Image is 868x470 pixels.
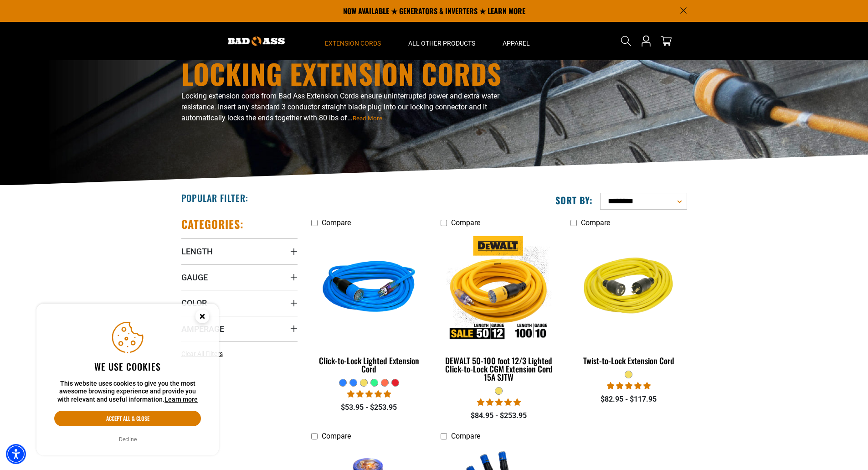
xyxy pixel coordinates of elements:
label: Sort by: [555,194,593,206]
h2: Categories: [181,217,244,231]
a: cart [659,36,673,46]
h2: We use cookies [54,361,201,372]
summary: Gauge [181,264,298,290]
span: Length [181,246,213,257]
span: Color [181,298,207,308]
summary: All Other Products [395,22,489,60]
aside: Cookie Consent [36,304,219,456]
summary: Apparel [489,22,544,60]
a: blue Click-to-Lock Lighted Extension Cord [311,232,427,378]
button: Close this option [186,304,219,332]
span: Compare [322,218,351,227]
span: 4.87 stars [347,390,391,398]
summary: Color [181,290,298,315]
span: Extension Cords [325,39,381,47]
h1: Locking Extension Cords [181,60,514,87]
span: Compare [451,218,480,227]
summary: Amperage [181,316,298,341]
a: Open this option [639,22,653,60]
a: yellow Twist-to-Lock Extension Cord [570,232,687,370]
span: Apparel [503,39,530,47]
img: blue [312,236,426,341]
div: Click-to-Lock Lighted Extension Cord [311,356,427,373]
span: Compare [581,218,610,227]
img: Bad Ass Extension Cords [228,36,285,46]
button: Decline [116,435,139,444]
span: All Other Products [408,39,475,47]
a: This website uses cookies to give you the most awesome browsing experience and provide you with r... [164,396,198,403]
img: yellow [571,236,686,341]
a: DEWALT 50-100 foot 12/3 Lighted Click-to-Lock CGM Extension Cord 15A SJTW DEWALT 50-100 foot 12/3... [441,232,557,387]
span: 4.84 stars [477,398,521,407]
div: Accessibility Menu [6,444,26,464]
div: DEWALT 50-100 foot 12/3 Lighted Click-to-Lock CGM Extension Cord 15A SJTW [441,356,557,381]
div: $84.95 - $253.95 [441,410,557,421]
div: $53.95 - $253.95 [311,402,427,413]
summary: Length [181,238,298,264]
span: Read More [353,115,382,122]
span: Compare [322,432,351,440]
span: Compare [451,432,480,440]
img: DEWALT 50-100 foot 12/3 Lighted Click-to-Lock CGM Extension Cord 15A SJTW [442,236,556,341]
div: $82.95 - $117.95 [570,394,687,405]
summary: Extension Cords [311,22,395,60]
h2: Popular Filter: [181,192,248,204]
span: Gauge [181,272,208,283]
div: Twist-to-Lock Extension Cord [570,356,687,365]
span: 5.00 stars [607,382,651,390]
summary: Search [619,34,633,48]
span: Locking extension cords from Bad Ass Extension Cords ensure uninterrupted power and extra water r... [181,92,499,122]
button: Accept all & close [54,411,201,426]
p: This website uses cookies to give you the most awesome browsing experience and provide you with r... [54,380,201,404]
